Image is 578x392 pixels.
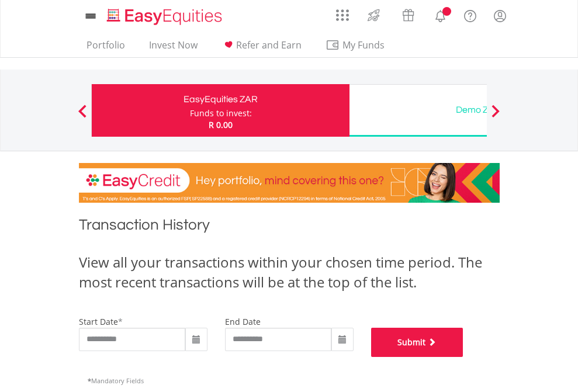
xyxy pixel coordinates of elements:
[485,3,515,29] a: My Profile
[190,107,252,119] div: Funds to invest:
[144,39,202,57] a: Invest Now
[364,6,383,25] img: thrive-v2.svg
[79,252,500,293] div: View all your transactions within your chosen time period. The most recent transactions will be a...
[82,39,130,57] a: Portfolio
[102,3,227,26] a: Home page
[71,110,94,122] button: Previous
[455,3,485,26] a: FAQ's and Support
[225,316,261,327] label: end date
[79,214,500,241] h1: Transaction History
[391,3,425,25] a: Vouchers
[236,39,302,51] span: Refer and Earn
[99,91,342,107] div: EasyEquities ZAR
[326,37,402,53] span: My Funds
[336,9,349,22] img: grid-menu-icon.svg
[79,163,500,203] img: EasyCredit Promotion Banner
[105,7,227,26] img: EasyEquities_Logo.png
[328,3,357,22] a: AppsGrid
[217,39,306,57] a: Refer and Earn
[425,3,455,26] a: Notifications
[88,376,144,385] span: Mandatory Fields
[209,119,233,130] span: R 0.00
[79,316,118,327] label: start date
[371,328,463,357] button: Submit
[399,6,418,25] img: vouchers-v2.svg
[484,110,507,122] button: Next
